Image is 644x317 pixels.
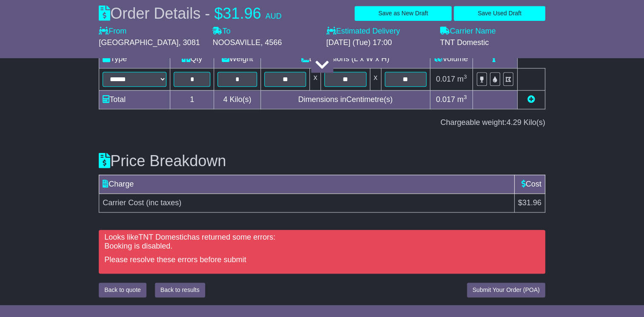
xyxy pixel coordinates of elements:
label: To [212,27,230,36]
td: Cost [514,175,545,193]
span: , 4566 [260,38,282,47]
td: x [310,68,321,90]
span: m [457,95,467,104]
button: Save as New Draft [355,6,452,21]
span: 0.017 [436,95,455,104]
td: Type [99,49,170,68]
td: 1 [170,90,214,109]
span: TNT Domestic [138,233,187,241]
button: Submit Your Order (POA) [467,283,545,297]
td: Kilo(s) [214,90,261,109]
span: [GEOGRAPHIC_DATA] [99,38,178,47]
span: $31.96 [518,198,541,207]
span: 4.29 [507,118,521,127]
span: AUD [265,12,281,20]
td: x [370,68,381,90]
span: NOOSAVILLE [212,38,260,47]
button: Back to quote [99,283,146,297]
div: Please resolve these errors before submit [104,255,540,265]
a: Add new item [527,95,535,104]
button: Save Used Draft [454,6,545,21]
div: TNT Domestic [440,38,545,48]
span: (inc taxes) [146,198,181,207]
td: Total [99,90,170,109]
span: 0.017 [436,75,455,83]
td: Dimensions in Centimetre(s) [261,90,430,109]
label: Carrier Name [440,27,496,36]
div: Order Details - [99,4,281,23]
div: [DATE] (Tue) 17:00 [326,38,431,48]
label: From [99,27,126,36]
sup: 3 [464,74,467,80]
span: , 3081 [179,38,200,47]
div: Looks like has returned some errors: [100,233,544,265]
div: Chargeable weight: Kilo(s) [99,118,545,127]
span: 4 [223,95,227,104]
sup: 3 [464,94,467,100]
td: Charge [99,175,515,193]
span: 31.96 [223,5,261,22]
p: Booking is disabled. [104,242,540,251]
h3: Price Breakdown [99,153,545,170]
label: Estimated Delivery [326,27,431,36]
span: Carrier Cost [103,198,144,207]
span: $ [214,5,223,22]
span: m [457,75,467,83]
button: Back to results [155,283,205,297]
span: Submit Your Order (POA) [472,286,540,293]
